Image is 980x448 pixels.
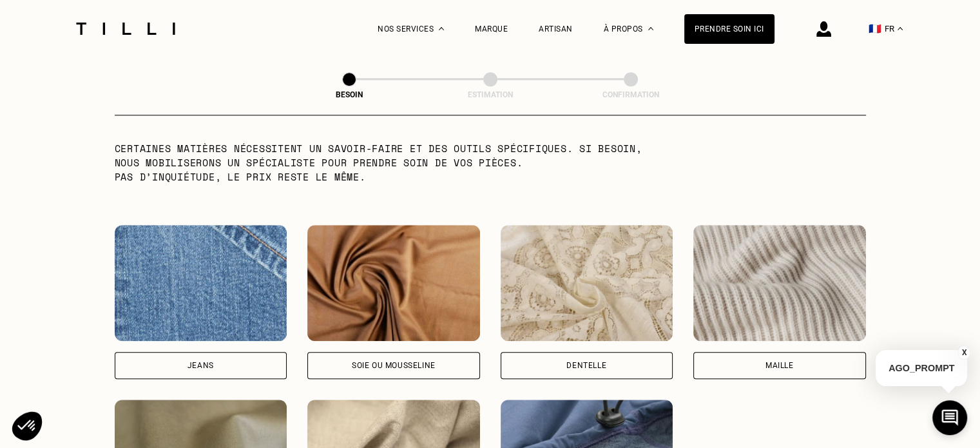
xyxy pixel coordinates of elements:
img: Menu déroulant à propos [648,27,653,30]
img: Tilli retouche vos vêtements en Maille [693,225,866,341]
img: icône connexion [816,21,831,37]
div: Maille [765,362,794,369]
div: Estimation [426,90,555,99]
img: Logo du service de couturière Tilli [72,23,180,35]
a: Marque [475,24,508,34]
img: menu déroulant [898,27,903,30]
p: AGO_PROMPT [876,350,967,386]
img: Tilli retouche vos vêtements en Jeans [115,225,287,341]
img: Menu déroulant [439,27,444,30]
div: Besoin [285,90,414,99]
img: Tilli retouche vos vêtements en Soie ou mousseline [307,225,480,341]
div: Dentelle [566,362,606,369]
div: Jeans [187,362,214,369]
button: X [957,346,970,360]
img: Tilli retouche vos vêtements en Dentelle [501,225,673,341]
a: Artisan [539,24,573,34]
p: Certaines matières nécessitent un savoir-faire et des outils spécifiques. Si besoin, nous mobilis... [115,141,669,184]
div: Confirmation [566,90,695,99]
span: 🇫🇷 [869,23,881,35]
a: Prendre soin ici [684,14,774,44]
div: Soie ou mousseline [352,362,436,369]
